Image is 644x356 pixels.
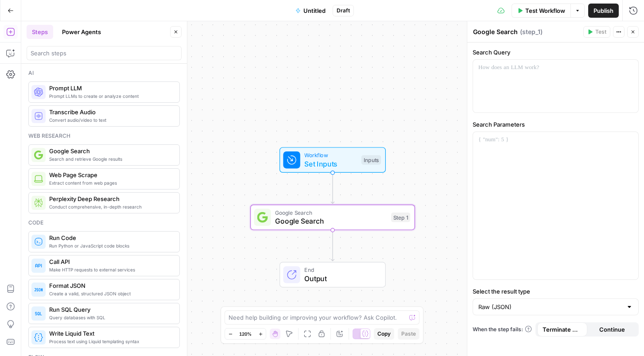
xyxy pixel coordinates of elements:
div: Inputs [361,155,381,165]
button: Untitled [290,4,331,18]
button: Test [583,26,610,38]
input: Search steps [31,49,178,58]
span: Make HTTP requests to external services [49,266,172,273]
div: EndOutput [250,262,415,288]
label: Search Parameters [473,120,639,129]
span: Copy [377,330,391,338]
button: Paste [398,328,419,340]
span: Paste [401,330,416,338]
span: Run Code [49,233,172,242]
input: Raw (JSON) [478,302,622,311]
span: Untitled [303,6,326,15]
span: Test [595,28,606,36]
div: Web research [28,132,180,140]
span: Continue [599,325,625,334]
span: Run SQL Query [49,305,172,314]
span: Conduct comprehensive, in-depth research [49,203,172,210]
span: Terminate Workflow [543,325,582,334]
span: Prompt LLMs to create or analyze content [49,93,172,100]
span: 120% [239,330,252,337]
button: Continue [587,322,637,337]
span: Prompt LLM [49,84,172,93]
span: Perplexity Deep Research [49,194,172,203]
span: Search and retrieve Google results [49,155,172,163]
button: Publish [588,4,619,18]
g: Edge from step_1 to end [331,230,334,261]
textarea: Google Search [473,27,518,36]
button: Test Workflow [512,4,570,18]
span: Web Page Scrape [49,170,172,179]
label: Search Query [473,48,639,57]
span: Google Search [275,208,387,217]
button: Copy [374,328,394,340]
span: Test Workflow [525,6,565,15]
g: Edge from start to step_1 [331,173,334,204]
button: Power Agents [57,25,106,39]
span: Google Search [275,216,387,226]
div: Step 1 [391,213,410,222]
span: Run Python or JavaScript code blocks [49,242,172,249]
span: Transcribe Audio [49,108,172,116]
span: Format JSON [49,281,172,290]
span: Publish [594,6,613,15]
span: Query databases with SQL [49,314,172,321]
a: When the step fails: [473,325,532,333]
div: Google SearchGoogle SearchStep 1 [250,205,415,230]
label: Select the result type [473,287,639,296]
span: Convert audio/video to text [49,116,172,124]
span: End [304,266,376,274]
div: Code [28,219,180,227]
div: Ai [28,69,180,77]
span: Workflow [304,151,357,159]
span: Output [304,273,376,284]
span: Google Search [49,147,172,155]
span: Call API [49,257,172,266]
span: Set Inputs [304,159,357,169]
div: WorkflowSet InputsInputs [250,147,415,173]
span: ( step_1 ) [520,27,543,36]
span: Write Liquid Text [49,329,172,338]
span: Draft [337,7,350,15]
button: Steps [27,25,53,39]
span: Extract content from web pages [49,179,172,186]
span: Process text using Liquid templating syntax [49,338,172,345]
span: Create a valid, structured JSON object [49,290,172,297]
